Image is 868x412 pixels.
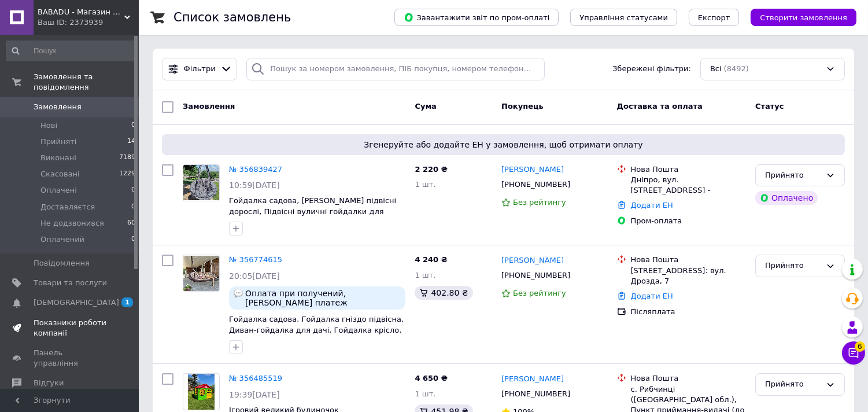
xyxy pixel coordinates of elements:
div: Нова Пошта [631,164,746,175]
span: 4 240 ₴ [415,255,447,264]
div: [STREET_ADDRESS]: вул. Дрозда, 7 [631,266,746,286]
span: Скасовані [40,169,80,179]
span: Фільтри [184,64,216,75]
a: № 356485519 [229,374,282,382]
img: Фото товару [183,256,219,291]
a: Фото товару [183,373,220,410]
div: Ваш ID: 2373939 [38,17,139,28]
a: Фото товару [183,164,220,201]
a: Додати ЕН [631,201,673,209]
span: [PHONE_NUMBER] [501,389,570,398]
span: Згенеруйте або додайте ЕН у замовлення, щоб отримати оплату [167,139,840,150]
div: Прийнято [765,170,821,182]
a: [PERSON_NAME] [501,164,564,175]
span: Збережені фільтри: [612,64,691,75]
a: Фото товару [183,255,220,292]
span: Управління статусами [579,13,668,22]
span: Доставляєтся [40,202,95,212]
span: [DEMOGRAPHIC_DATA] [34,297,119,308]
span: Відгуки [34,378,64,388]
span: [PHONE_NUMBER] [501,180,570,189]
img: :speech_balloon: [234,289,243,298]
span: 7189 [119,153,135,163]
div: Прийнято [765,260,821,272]
span: 0 [131,120,135,131]
div: Пром-оплата [631,216,746,226]
a: Створити замовлення [739,13,856,21]
span: Створити замовлення [760,13,847,22]
img: Фото товару [183,165,219,200]
div: Прийнято [765,378,821,391]
span: 19:39[DATE] [229,390,280,399]
span: 0 [131,185,135,196]
span: Статус [755,102,784,111]
span: Замовлення та повідомлення [34,72,139,93]
div: Нова Пошта [631,373,746,384]
span: Без рейтингу [513,289,566,297]
button: Експорт [689,9,740,26]
h1: Список замовлень [173,10,291,24]
span: Експорт [698,13,730,22]
span: 6 [855,341,865,352]
span: Нові [40,120,57,131]
button: Завантажити звіт по пром-оплаті [394,9,559,26]
div: 402.80 ₴ [415,286,472,300]
span: Замовлення [34,102,82,112]
input: Пошук [6,41,136,61]
span: (8492) [724,64,749,73]
input: Пошук за номером замовлення, ПІБ покупця, номером телефону, Email, номером накладної [246,58,545,80]
button: Створити замовлення [751,9,856,26]
span: Оплата при получений, [PERSON_NAME] платеж [245,289,401,307]
span: Cума [415,102,436,111]
span: Товари та послуги [34,278,107,288]
span: Завантажити звіт по пром-оплаті [404,12,549,23]
span: Не додзвонився [40,218,104,229]
span: 4 650 ₴ [415,374,447,382]
a: № 356774615 [229,255,282,264]
a: Додати ЕН [631,292,673,300]
a: Гойдалка садова, Гойдалка гніздо підвісна, Диван-гойдалка для дачі, Гойдалка крісло, навантаження... [229,315,404,345]
span: 1 шт. [415,389,435,398]
button: Чат з покупцем6 [842,341,865,365]
span: Повідомлення [34,258,90,268]
span: 1 шт. [415,180,435,189]
span: Всі [710,64,722,75]
span: 14 [127,137,135,147]
span: 0 [131,202,135,212]
span: Оплачені [40,185,77,196]
span: BABADU - Магазин ТРЕНДОВИХ товарів для дому та саду [38,7,124,17]
span: Без рейтингу [513,198,566,207]
span: Прийняті [40,137,76,147]
div: Оплачено [755,191,818,205]
span: Покупець [501,102,544,111]
div: Післяплата [631,307,746,317]
span: Показники роботи компанії [34,318,107,339]
span: [PHONE_NUMBER] [501,271,570,279]
div: Нова Пошта [631,255,746,265]
a: Гойдалка садова, [PERSON_NAME] підвісні дорослі, Підвісні вуличні гойдалки для дітей, [PERSON_NAM... [229,196,396,226]
span: 10:59[DATE] [229,181,280,190]
span: Замовлення [183,102,235,111]
span: 1 [121,297,133,307]
img: Фото товару [188,374,215,410]
button: Управління статусами [570,9,677,26]
a: № 356839427 [229,165,282,174]
a: [PERSON_NAME] [501,374,564,385]
span: Виконані [40,153,76,163]
span: Доставка та оплата [617,102,703,111]
span: 2 220 ₴ [415,165,447,174]
span: 0 [131,234,135,245]
span: 20:05[DATE] [229,271,280,281]
a: [PERSON_NAME] [501,255,564,266]
span: Оплачений [40,234,84,245]
div: Дніпро, вул. [STREET_ADDRESS] - [631,175,746,196]
span: 60 [127,218,135,229]
span: Панель управління [34,348,107,369]
span: 1229 [119,169,135,179]
span: 1 шт. [415,271,435,279]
